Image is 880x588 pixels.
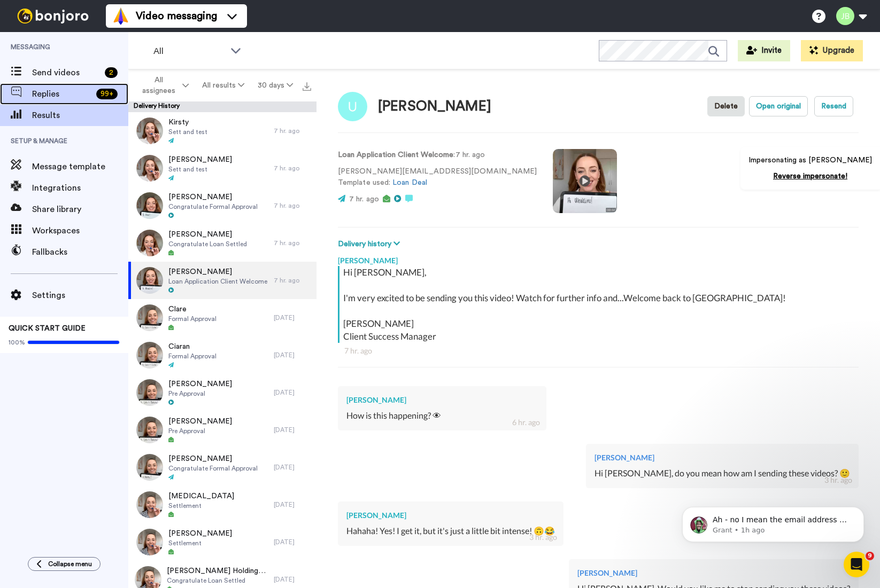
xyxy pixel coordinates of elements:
[48,560,92,568] span: Collapse menu
[343,266,856,343] div: Hi [PERSON_NAME], I'm very excited to be sending you this video! Watch for further info and...Wel...
[32,246,128,258] span: Fallbacks
[32,88,92,100] span: Replies
[128,262,317,299] a: [PERSON_NAME]Loan Application Client Welcome7 hr. ago
[128,299,317,336] a: ClareFormal Approval[DATE]
[28,557,101,571] button: Collapse menu
[866,552,874,560] span: 9
[274,239,311,247] div: 7 hr. ago
[338,166,537,189] p: [PERSON_NAME][EMAIL_ADDRESS][DOMAIN_NAME] Template used:
[168,341,217,352] span: Ciaran
[748,155,872,166] p: Impersonating as [PERSON_NAME]
[32,66,101,79] span: Send videos
[274,201,311,210] div: 7 hr. ago
[512,417,540,428] div: 6 hr. ago
[136,454,163,481] img: 9d685f39-2b6c-4114-86fb-537f8ecb473d-thumb.jpg
[32,160,128,173] span: Message template
[153,45,225,58] span: All
[13,9,93,23] img: bj-logo-header-white.svg
[136,192,163,219] img: cd51f01d-4b37-4d85-b90c-d0116d800f21-thumb.jpg
[299,77,314,93] button: Export all results that match these filters now.
[128,523,317,561] a: [PERSON_NAME]Settlement[DATE]
[128,224,317,262] a: [PERSON_NAME]Congratulate Loan Settled7 hr. ago
[32,224,128,237] span: Workspaces
[128,374,317,411] a: [PERSON_NAME]Pre Approval[DATE]
[96,89,118,99] div: 99 +
[378,99,491,114] div: [PERSON_NAME]
[303,82,311,91] img: export.svg
[136,491,163,518] img: 10e4813d-c190-488d-ae45-bd1e27944b32-thumb.jpg
[105,67,118,78] div: 2
[346,395,538,405] div: [PERSON_NAME]
[844,552,869,577] iframe: Intercom live chat
[168,192,258,202] span: [PERSON_NAME]
[749,96,808,116] button: Open original
[738,40,790,61] a: Invite
[196,76,251,95] button: All results
[128,150,317,187] a: [PERSON_NAME]Sett and test7 hr. ago
[529,532,557,543] div: 3 hr. ago
[32,109,128,122] span: Results
[136,9,217,23] span: Video messaging
[168,128,207,136] span: Sett and test
[274,463,311,472] div: [DATE]
[168,501,234,510] span: Settlement
[168,427,232,435] span: Pre Approval
[274,313,311,322] div: [DATE]
[168,304,217,315] span: Clare
[136,417,163,443] img: f009df28-c895-49fb-8982-83aff5533df2-thumb.jpg
[128,112,317,150] a: KirstySett and test7 hr. ago
[338,150,537,161] p: : 7 hr. ago
[338,238,403,250] button: Delivery history
[9,338,25,347] span: 100%
[168,154,232,165] span: [PERSON_NAME]
[168,266,267,277] span: [PERSON_NAME]
[168,539,232,547] span: Settlement
[577,568,850,578] div: [PERSON_NAME]
[128,336,317,374] a: CiaranFormal Approval[DATE]
[251,76,299,95] button: 30 days
[346,510,555,521] div: [PERSON_NAME]
[274,127,311,135] div: 7 hr. ago
[136,529,163,555] img: 10e4813d-c190-488d-ae45-bd1e27944b32-thumb.jpg
[392,179,427,186] a: Loan Deal
[167,566,268,576] span: [PERSON_NAME] Holdings Qld Pty Ltd ATF [PERSON_NAME] Unit Trust
[168,416,232,427] span: [PERSON_NAME]
[168,379,232,389] span: [PERSON_NAME]
[130,70,196,100] button: All assignees
[128,187,317,224] a: [PERSON_NAME]Congratulate Formal Approval7 hr. ago
[136,155,163,182] img: f22989f5-a7f5-4e1f-8030-b2f24585e543-thumb.jpg
[274,500,311,509] div: [DATE]
[128,101,317,112] div: Delivery History
[824,475,852,485] div: 3 hr. ago
[167,576,268,585] span: Congratulate Loan Settled
[112,7,129,25] img: vm-color.svg
[595,467,850,480] div: Hi [PERSON_NAME], do you mean how am I sending these videos? 🙂
[136,379,163,406] img: f009df28-c895-49fb-8982-83aff5533df2-thumb.jpg
[274,276,311,285] div: 7 hr. ago
[168,229,247,240] span: [PERSON_NAME]
[349,195,379,203] span: 7 hr. ago
[128,449,317,486] a: [PERSON_NAME]Congratulate Formal Approval[DATE]
[346,410,538,422] div: How is this happening? 👁
[595,452,850,463] div: [PERSON_NAME]
[274,351,311,359] div: [DATE]
[168,240,247,248] span: Congratulate Loan Settled
[274,426,311,434] div: [DATE]
[168,277,267,286] span: Loan Application Client Welcome
[168,315,217,323] span: Formal Approval
[136,304,163,331] img: 9378f349-9c1d-482f-b947-9888985076e0-thumb.jpg
[136,230,163,256] img: 09bb23f9-2ea0-4c8a-b9be-56df6a9c97e0-thumb.jpg
[773,173,847,180] a: Reverse impersonate!
[814,96,853,116] button: Resend
[136,342,163,369] img: 9378f349-9c1d-482f-b947-9888985076e0-thumb.jpg
[168,117,207,128] span: Kirsty
[32,203,128,216] span: Share library
[344,346,852,356] div: 7 hr. ago
[128,486,317,523] a: [MEDICAL_DATA]Settlement[DATE]
[274,575,311,584] div: [DATE]
[168,352,217,360] span: Formal Approval
[32,289,128,302] span: Settings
